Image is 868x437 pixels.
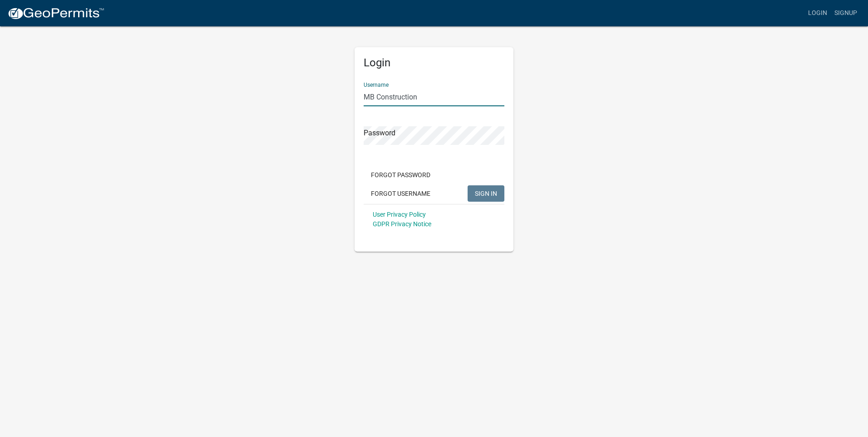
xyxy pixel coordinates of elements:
button: Forgot Password [364,167,438,183]
button: Forgot Username [364,185,438,202]
span: SIGN IN [475,189,497,197]
a: Signup [831,5,861,22]
a: Login [804,5,831,22]
h5: Login [364,56,504,70]
a: User Privacy Policy [373,211,426,218]
a: GDPR Privacy Notice [373,220,431,228]
button: SIGN IN [468,185,504,202]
